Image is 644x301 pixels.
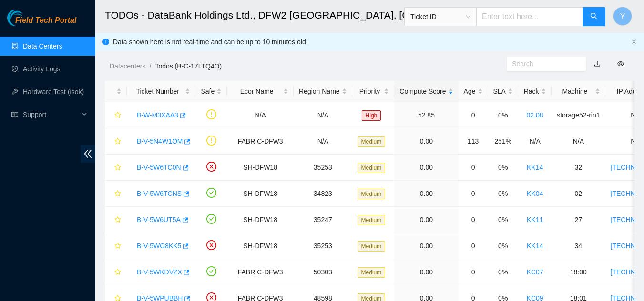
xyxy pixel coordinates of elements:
td: 02 [552,181,605,207]
td: 35253 [294,155,352,181]
span: exclamation-circle [206,136,216,146]
span: close-circle [206,162,216,172]
a: Data Centers [23,42,62,50]
button: star [110,107,122,123]
a: download [594,60,601,68]
td: 0.00 [394,207,458,233]
span: exclamation-circle [206,109,216,119]
a: KK14 [527,242,543,250]
button: download [587,56,608,71]
span: star [114,138,121,146]
span: eye [617,60,624,67]
span: Support [23,105,79,124]
span: High [362,110,381,121]
a: 02.08 [527,111,543,119]
td: FABRIC-DFW3 [227,128,294,155]
td: 0% [488,102,518,128]
span: Medium [358,215,386,225]
td: 32 [552,155,605,181]
td: 0 [459,102,488,128]
a: B-V-5N4W1OM [137,137,183,145]
button: star [110,160,122,175]
a: B-V-5W6UT5A [137,216,181,223]
span: star [114,112,121,119]
a: KC07 [527,268,543,276]
td: SH-DFW18 [227,155,294,181]
button: star [110,212,122,227]
td: 0 [459,259,488,285]
a: Activity Logs [23,65,61,73]
span: Medium [358,189,386,199]
span: read [11,111,18,118]
td: 0 [459,181,488,207]
input: Enter text here... [476,7,583,26]
span: close-circle [206,240,216,250]
td: 34823 [294,181,352,207]
span: Field Tech Portal [15,16,76,25]
td: SH-DFW18 [227,207,294,233]
a: B-W-M3XAA3 [137,111,178,119]
td: 35253 [294,233,352,259]
button: star [110,264,122,280]
a: Akamai TechnologiesField Tech Portal [7,17,76,29]
button: Y [613,7,632,26]
span: close [631,39,637,45]
td: FABRIC-DFW3 [227,259,294,285]
button: star [110,186,122,201]
a: B-V-5W6TC0N [137,164,181,171]
td: 0% [488,259,518,285]
td: 0.00 [394,181,458,207]
span: Medium [358,267,386,278]
td: 0 [459,207,488,233]
td: 0.00 [394,233,458,259]
span: double-left [81,145,95,163]
span: check-circle [206,266,216,276]
td: 113 [459,128,488,155]
a: B-V-5WKDVZX [137,268,182,276]
a: Datacenters [110,62,145,70]
td: 35247 [294,207,352,233]
td: SH-DFW18 [227,233,294,259]
a: Hardware Test (isok) [23,88,84,96]
td: N/A [294,102,352,128]
span: / [149,62,151,70]
span: Ticket ID [410,10,470,24]
td: 0% [488,155,518,181]
td: 0% [488,181,518,207]
td: 0.00 [394,155,458,181]
span: Medium [358,163,386,173]
td: 50303 [294,259,352,285]
td: 0% [488,207,518,233]
td: storage52-rin1 [552,102,605,128]
img: Akamai Technologies [7,10,48,26]
td: 0.00 [394,259,458,285]
span: Medium [358,136,386,147]
td: 0 [459,155,488,181]
td: 0.00 [394,128,458,155]
button: close [631,39,637,45]
input: Search [512,58,573,69]
button: search [583,7,605,26]
td: 251% [488,128,518,155]
span: Y [620,10,625,22]
td: 0% [488,233,518,259]
span: star [114,190,121,198]
button: star [110,134,122,149]
td: 18:00 [552,259,605,285]
td: N/A [518,128,552,155]
span: star [114,164,121,172]
a: KK11 [527,216,543,223]
a: Todos (B-C-17LTQ4O) [155,62,222,70]
td: 52.85 [394,102,458,128]
a: B-V-5W6TCNS [137,190,182,197]
td: 0 [459,233,488,259]
a: KK04 [527,190,543,197]
a: KK14 [527,164,543,171]
span: Medium [358,241,386,252]
td: N/A [294,128,352,155]
span: star [114,216,121,224]
span: star [114,243,121,250]
span: star [114,269,121,276]
span: search [590,12,598,21]
button: star [110,238,122,253]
